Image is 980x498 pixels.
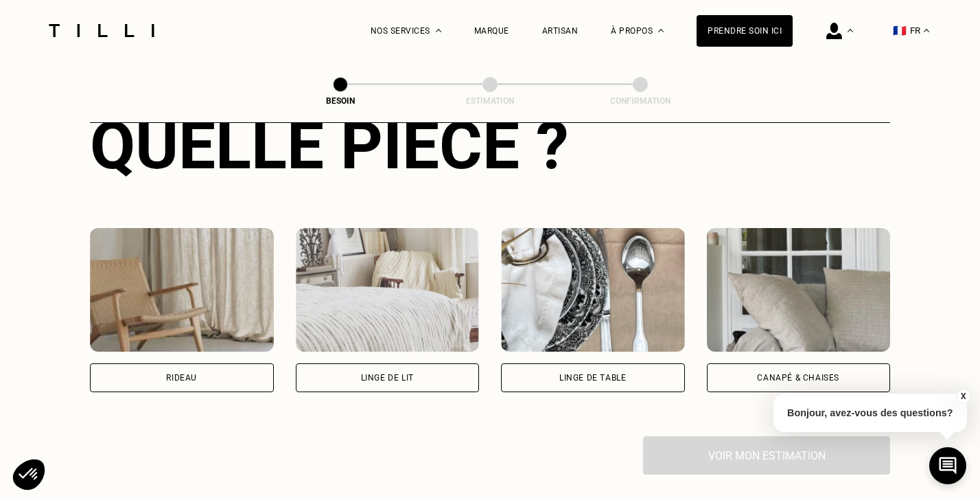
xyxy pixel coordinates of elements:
[757,374,839,382] div: Canapé & chaises
[848,29,853,32] img: Menu déroulant
[501,228,685,352] img: Tilli retouche votre Linge de table
[956,389,970,404] button: X
[166,374,197,382] div: Rideau
[90,107,890,184] div: Quelle pièce ?
[436,29,441,32] img: Menu déroulant
[826,23,842,39] img: icône connexion
[421,96,559,106] div: Estimation
[658,29,664,32] img: Menu déroulant à propos
[893,24,907,37] span: 🇫🇷
[361,374,414,382] div: Linge de lit
[542,26,579,36] a: Artisan
[697,15,793,47] a: Prendre soin ici
[296,228,480,352] img: Tilli retouche votre Linge de lit
[272,96,409,106] div: Besoin
[44,24,159,37] img: Logo du service de couturière Tilli
[572,96,709,106] div: Confirmation
[90,228,274,352] img: Tilli retouche votre Rideau
[924,29,929,32] img: menu déroulant
[707,228,891,352] img: Tilli retouche votre Canapé & chaises
[773,394,967,432] p: Bonjour, avez-vous des questions?
[474,26,509,36] a: Marque
[559,374,626,382] div: Linge de table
